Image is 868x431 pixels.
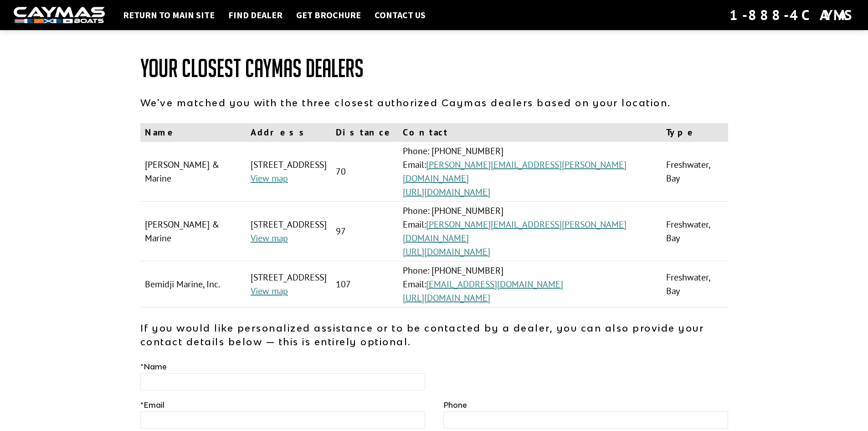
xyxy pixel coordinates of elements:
th: Name [140,123,246,142]
a: Find Dealer [224,9,287,21]
a: [URL][DOMAIN_NAME] [403,186,490,198]
td: [STREET_ADDRESS] [246,202,331,261]
a: View map [251,232,288,244]
label: Phone [443,400,467,410]
td: [PERSON_NAME] & Marine [140,142,246,202]
td: Phone: [PHONE_NUMBER] Email: [398,142,662,202]
td: Freshwater, Bay [662,261,728,307]
th: Type [662,123,728,142]
a: [URL][DOMAIN_NAME] [403,292,490,304]
td: [STREET_ADDRESS] [246,142,331,202]
img: white-logo-c9c8dbefe5ff5ceceb0f0178aa75bf4bb51f6bca0971e226c86eb53dfe498488.png [14,7,105,24]
a: Get Brochure [292,9,365,21]
a: [PERSON_NAME][EMAIL_ADDRESS][PERSON_NAME][DOMAIN_NAME] [403,218,627,244]
td: 97 [331,202,398,261]
label: Name [140,361,167,372]
td: Freshwater, Bay [662,202,728,261]
th: Contact [398,123,662,142]
a: View map [251,172,288,184]
a: [EMAIL_ADDRESS][DOMAIN_NAME] [426,278,563,290]
td: Bemidji Marine, Inc. [140,261,246,307]
h1: Your Closest Caymas Dealers [140,55,728,82]
td: Freshwater, Bay [662,142,728,202]
a: Return to main site [118,9,219,21]
th: Distance [331,123,398,142]
a: Contact Us [370,9,430,21]
a: [PERSON_NAME][EMAIL_ADDRESS][PERSON_NAME][DOMAIN_NAME] [403,159,627,184]
td: Phone: [PHONE_NUMBER] Email: [398,202,662,261]
td: 107 [331,261,398,307]
label: Email [140,400,164,410]
td: 70 [331,142,398,202]
td: [STREET_ADDRESS] [246,261,331,307]
th: Address [246,123,331,142]
a: [URL][DOMAIN_NAME] [403,246,490,258]
p: If you would like personalized assistance or to be contacted by a dealer, you can also provide yo... [140,321,728,348]
div: 1-888-4CAYMAS [729,5,854,25]
td: Phone: [PHONE_NUMBER] Email: [398,261,662,307]
a: View map [251,285,288,297]
td: [PERSON_NAME] & Marine [140,202,246,261]
p: We've matched you with the three closest authorized Caymas dealers based on your location. [140,96,728,109]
